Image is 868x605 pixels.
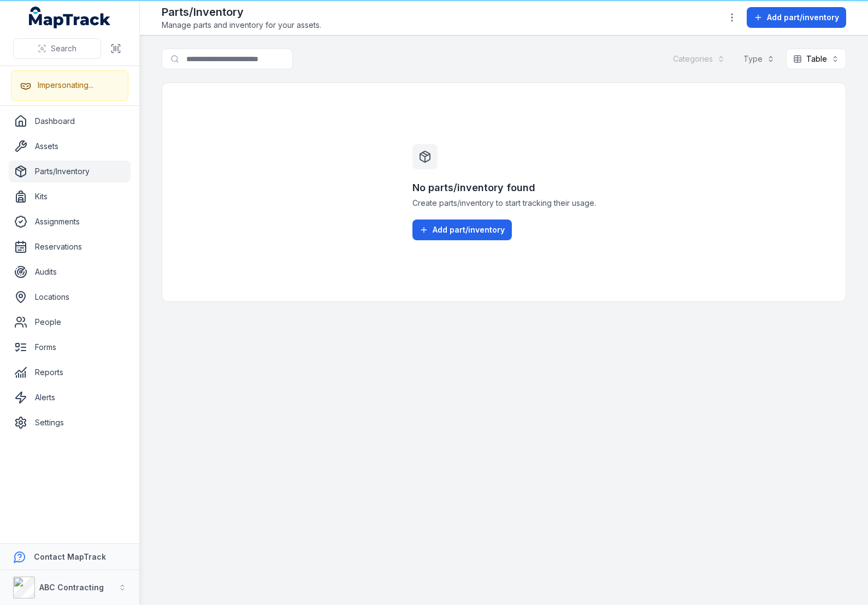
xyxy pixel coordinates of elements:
a: Reports [9,361,131,383]
h2: Parts/Inventory [162,4,321,20]
a: Locations [9,286,131,308]
a: Kits [9,186,131,207]
a: Settings [9,412,131,434]
span: Add part/inventory [433,224,505,235]
button: Table [786,49,846,69]
strong: Contact MapTrack [34,552,106,561]
a: People [9,311,131,333]
button: Add part/inventory [747,7,846,28]
a: Assets [9,135,131,157]
span: Search [51,43,76,54]
button: Add part/inventory [412,220,512,240]
span: Manage parts and inventory for your assets. [162,20,321,31]
a: Assignments [9,211,131,233]
a: Alerts [9,387,131,408]
a: Dashboard [9,110,131,132]
strong: ABC Contracting [39,583,104,592]
div: Impersonating... [38,80,93,91]
span: Create parts/inventory to start tracking their usage. [412,198,596,209]
a: Audits [9,261,131,283]
a: Forms [9,336,131,358]
button: Search [13,38,101,59]
button: Type [736,49,782,69]
span: Add part/inventory [767,12,839,23]
a: Parts/Inventory [9,161,131,182]
a: MapTrack [29,7,111,28]
h3: No parts/inventory found [412,180,596,195]
a: Reservations [9,236,131,258]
